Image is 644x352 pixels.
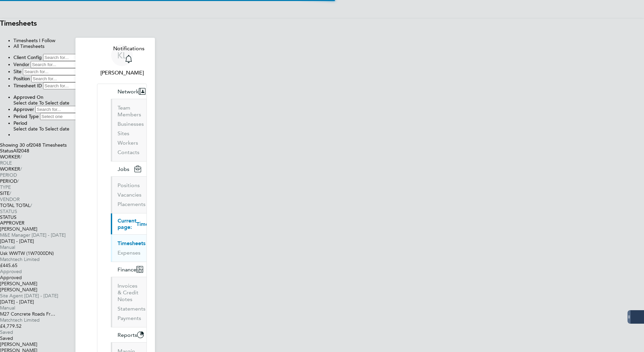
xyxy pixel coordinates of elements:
[118,305,146,312] a: Statements
[45,126,69,132] span: Select date
[13,68,22,75] label: Site
[118,130,129,137] a: Sites
[118,217,136,230] span: Current page:
[97,69,147,77] span: Karolina Linda
[13,106,34,112] label: Approver
[111,162,147,176] button: Jobs
[111,213,176,234] button: Current page:Timesheets
[113,45,144,53] span: Notifications
[113,45,144,66] a: Notifications
[13,126,38,132] span: Select date
[19,148,29,154] span: 2048
[118,283,138,302] a: Invoices & Credit Notes
[136,221,164,227] span: Timesheets
[32,232,66,238] span: [DATE] - [DATE]
[23,68,83,75] input: Search for...
[13,120,27,126] label: Period
[31,75,91,82] input: Search for...
[13,100,38,106] span: Select date
[43,82,103,89] input: Search for...
[13,83,42,89] label: Timesheet ID
[31,61,90,68] input: Search for...
[40,113,100,120] input: Select one
[20,154,22,160] span: /
[118,250,140,256] a: Expenses
[20,166,22,172] span: /
[13,54,42,60] label: Client Config
[9,190,11,196] span: /
[118,88,139,95] span: Network
[118,121,144,127] a: Businesses
[17,178,19,184] span: /
[118,166,129,172] span: Jobs
[118,201,146,207] a: Placements
[20,142,30,148] span: 30 of
[13,38,644,43] li: Timesheets I Follow
[13,94,43,100] label: Approved On
[118,240,146,246] a: Timesheets
[118,140,138,146] a: Workers
[13,148,29,154] label: All
[111,234,147,262] div: Current page:Timesheets
[118,182,140,188] a: Positions
[43,54,103,61] input: Search for...
[118,315,141,321] a: Payments
[118,332,137,338] span: Reports
[30,202,32,208] span: /
[118,266,136,273] span: Finance
[13,43,644,49] li: All Timesheets
[118,149,139,155] a: Contacts
[39,126,44,132] span: To
[24,293,58,299] span: [DATE] - [DATE]
[118,105,141,118] a: Team Members
[35,106,95,113] input: Search for...
[97,45,147,77] a: KL[PERSON_NAME]
[111,327,149,342] button: Reports
[13,61,29,67] label: Vendor
[13,113,39,119] label: Period Type
[13,76,30,82] label: Position
[118,192,141,198] a: Vacancies
[20,142,67,148] span: 2048 Timesheets
[39,100,44,106] span: To
[111,262,149,277] button: Finance
[45,100,69,106] span: Select date
[111,84,151,99] button: Network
